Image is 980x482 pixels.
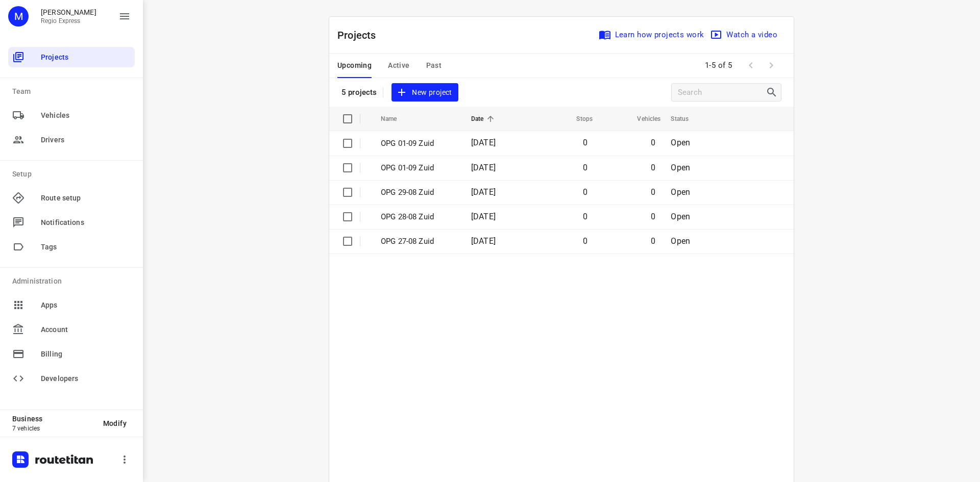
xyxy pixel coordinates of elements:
[12,415,95,423] p: Business
[8,188,135,208] div: Route setup
[671,212,690,221] span: Open
[471,212,496,221] span: [DATE]
[12,425,95,432] p: 7 vehicles
[391,83,458,102] button: New project
[761,55,781,75] span: Next Page
[651,187,655,197] span: 0
[337,59,372,72] span: Upcoming
[41,52,131,63] span: Projects
[8,47,135,67] div: Projects
[41,17,96,24] p: Regio Express
[671,163,690,172] span: Open
[8,105,135,125] div: Vehicles
[471,138,496,147] span: [DATE]
[381,211,456,223] p: OPG 28-08 Zuid
[41,217,131,228] span: Notifications
[41,8,96,16] p: Max Bisseling
[12,86,135,97] p: Team
[671,113,702,125] span: Status
[651,163,655,172] span: 0
[381,138,456,149] p: OPG 01-09 Zuid
[41,242,131,252] span: Tags
[41,373,131,384] span: Developers
[671,236,690,246] span: Open
[381,236,456,247] p: OPG 27-08 Zuid
[471,163,496,172] span: [DATE]
[8,368,135,389] div: Developers
[651,138,655,147] span: 0
[337,28,384,43] p: Projects
[95,414,135,433] button: Modify
[41,193,131,204] span: Route setup
[8,237,135,257] div: Tags
[766,86,781,98] div: Search
[583,236,587,246] span: 0
[8,130,135,150] div: Drivers
[426,59,442,72] span: Past
[41,300,131,311] span: Apps
[471,187,496,197] span: [DATE]
[471,236,496,246] span: [DATE]
[12,169,135,180] p: Setup
[8,319,135,340] div: Account
[651,212,655,221] span: 0
[701,55,737,77] span: 1-5 of 5
[41,324,131,335] span: Account
[103,419,127,427] span: Modify
[583,163,587,172] span: 0
[741,55,761,75] span: Previous Page
[8,6,29,27] div: M
[651,236,655,246] span: 0
[563,113,593,125] span: Stops
[381,113,410,125] span: Name
[41,110,131,121] span: Vehicles
[583,187,587,197] span: 0
[341,88,377,97] p: 5 projects
[41,135,131,145] span: Drivers
[8,212,135,233] div: Notifications
[8,295,135,315] div: Apps
[8,344,135,364] div: Billing
[624,113,660,125] span: Vehicles
[678,85,766,100] input: Search projects
[583,212,587,221] span: 0
[41,349,131,360] span: Billing
[381,162,456,174] p: OPG 01-09 Zuid
[398,86,452,99] span: New project
[671,187,690,197] span: Open
[381,187,456,198] p: OPG 29-08 Zuid
[671,138,690,147] span: Open
[12,276,135,287] p: Administration
[471,113,497,125] span: Date
[583,138,587,147] span: 0
[388,59,409,72] span: Active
